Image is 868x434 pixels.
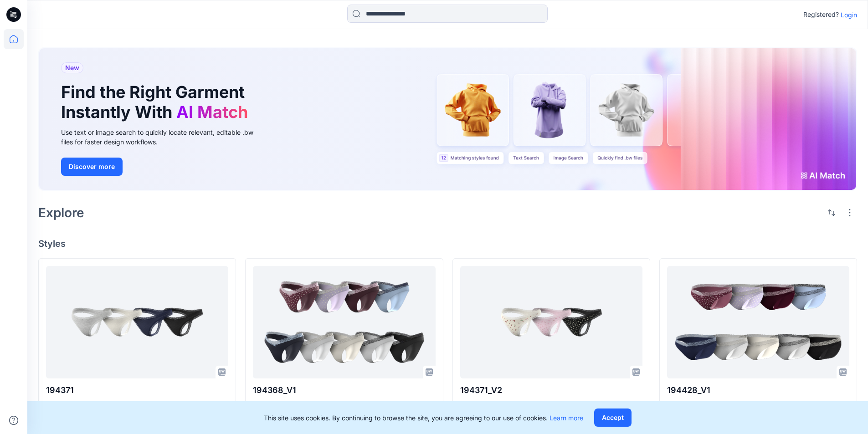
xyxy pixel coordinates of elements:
p: Updated 16 hours ago [678,400,735,410]
p: Updated 15 hours ago [471,400,528,410]
p: Updated 15 hours ago [264,400,320,410]
a: 194368_V1 [253,266,435,378]
p: 194371 [46,384,228,397]
h4: Styles [38,238,857,249]
button: Accept [594,408,632,427]
span: AI Match [176,102,248,122]
p: 194428_V1 [667,384,849,397]
p: Login [841,10,857,20]
span: New [65,62,79,73]
a: Learn more [550,414,583,422]
h2: Explore [38,205,84,220]
a: 194428_V1 [667,266,849,378]
h1: Find the Right Garment Instantly With [61,82,252,122]
p: 194368_V1 [253,384,435,397]
p: This site uses cookies. By continuing to browse the site, you are agreeing to our use of cookies. [264,413,583,423]
p: 194371_V2 [460,384,642,397]
a: 194371_V2 [460,266,642,378]
a: 194371 [46,266,228,378]
p: Updated 15 hours ago [57,400,113,410]
div: Use text or image search to quickly locate relevant, editable .bw files for faster design workflows. [61,128,266,147]
button: Discover more [61,158,123,176]
p: Registered? [803,9,839,20]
